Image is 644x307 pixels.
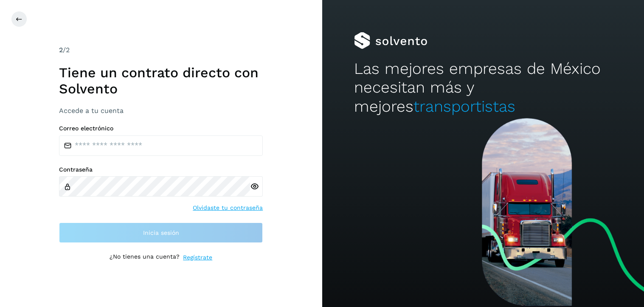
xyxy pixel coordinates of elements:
h3: Accede a tu cuenta [59,107,263,115]
a: Olvidaste tu contraseña [193,203,263,212]
span: Inicia sesión [143,230,179,236]
a: Regístrate [183,253,212,262]
h1: Tiene un contrato directo con Solvento [59,65,263,97]
p: ¿No tienes una cuenta? [110,253,180,262]
h2: Las mejores empresas de México necesitan más y mejores [354,59,612,116]
label: Contraseña [59,166,263,173]
div: /2 [59,45,263,55]
span: 2 [59,46,63,54]
label: Correo electrónico [59,125,263,132]
button: Inicia sesión [59,223,263,243]
span: transportistas [413,97,515,115]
